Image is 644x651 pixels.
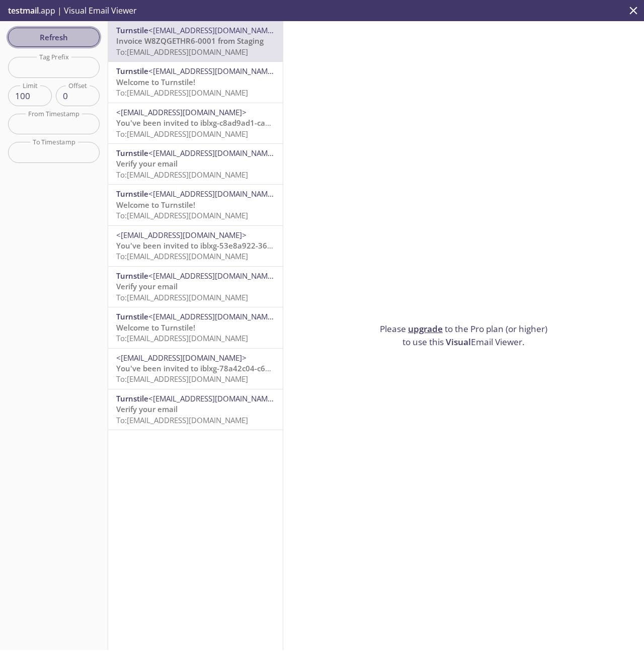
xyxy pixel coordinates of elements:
div: <[EMAIL_ADDRESS][DOMAIN_NAME]>You've been invited to iblxg-53e8a922-3647-4a6a-832d-8a4cb13e1398To... [108,226,283,266]
span: Turnstile [116,25,148,35]
span: <[EMAIL_ADDRESS][DOMAIN_NAME]> [148,393,279,403]
span: Turnstile [116,189,148,199]
span: Turnstile [116,148,148,158]
span: Welcome to Turnstile! [116,200,195,210]
span: To: [EMAIL_ADDRESS][DOMAIN_NAME] [116,333,248,343]
div: Turnstile<[EMAIL_ADDRESS][DOMAIN_NAME]>Invoice W8ZQGETHR6-0001 from StagingTo:[EMAIL_ADDRESS][DOM... [108,21,283,61]
span: To: [EMAIL_ADDRESS][DOMAIN_NAME] [116,88,248,98]
span: <[EMAIL_ADDRESS][DOMAIN_NAME]> [148,189,279,199]
span: You've been invited to iblxg-c8ad9ad1-caff-4858-b1ab-2ea38b404ddf [116,118,367,128]
span: Verify your email [116,158,178,169]
span: Turnstile [116,66,148,76]
span: You've been invited to iblxg-53e8a922-3647-4a6a-832d-8a4cb13e1398 [116,240,373,251]
span: <[EMAIL_ADDRESS][DOMAIN_NAME]> [116,107,247,117]
span: <[EMAIL_ADDRESS][DOMAIN_NAME]> [148,25,279,35]
div: Turnstile<[EMAIL_ADDRESS][DOMAIN_NAME]>Welcome to Turnstile!To:[EMAIL_ADDRESS][DOMAIN_NAME] [108,185,283,225]
span: To: [EMAIL_ADDRESS][DOMAIN_NAME] [116,251,248,261]
span: Visual [446,336,471,348]
nav: emails [108,21,283,430]
span: You've been invited to iblxg-78a42c04-c6b1-4705-be17-382295161f37 [116,363,370,373]
span: To: [EMAIL_ADDRESS][DOMAIN_NAME] [116,374,248,384]
div: <[EMAIL_ADDRESS][DOMAIN_NAME]>You've been invited to iblxg-78a42c04-c6b1-4705-be17-382295161f37To... [108,349,283,389]
span: Welcome to Turnstile! [116,322,195,333]
div: Turnstile<[EMAIL_ADDRESS][DOMAIN_NAME]>Verify your emailTo:[EMAIL_ADDRESS][DOMAIN_NAME] [108,267,283,307]
span: To: [EMAIL_ADDRESS][DOMAIN_NAME] [116,170,248,180]
span: testmail [8,5,39,16]
span: Turnstile [116,271,148,281]
span: <[EMAIL_ADDRESS][DOMAIN_NAME]> [116,353,247,363]
span: To: [EMAIL_ADDRESS][DOMAIN_NAME] [116,210,248,220]
span: Welcome to Turnstile! [116,77,195,87]
span: <[EMAIL_ADDRESS][DOMAIN_NAME]> [148,148,279,158]
span: To: [EMAIL_ADDRESS][DOMAIN_NAME] [116,292,248,302]
span: To: [EMAIL_ADDRESS][DOMAIN_NAME] [116,415,248,425]
div: Turnstile<[EMAIL_ADDRESS][DOMAIN_NAME]>Verify your emailTo:[EMAIL_ADDRESS][DOMAIN_NAME] [108,389,283,430]
button: Refresh [8,28,100,47]
div: Turnstile<[EMAIL_ADDRESS][DOMAIN_NAME]>Welcome to Turnstile!To:[EMAIL_ADDRESS][DOMAIN_NAME] [108,62,283,102]
span: Turnstile [116,311,148,321]
span: Invoice W8ZQGETHR6-0001 from Staging [116,36,264,46]
div: <[EMAIL_ADDRESS][DOMAIN_NAME]>You've been invited to iblxg-c8ad9ad1-caff-4858-b1ab-2ea38b404ddfTo... [108,103,283,143]
span: <[EMAIL_ADDRESS][DOMAIN_NAME]> [116,230,247,240]
span: Verify your email [116,281,178,291]
span: <[EMAIL_ADDRESS][DOMAIN_NAME]> [148,271,279,281]
span: To: [EMAIL_ADDRESS][DOMAIN_NAME] [116,129,248,139]
div: Turnstile<[EMAIL_ADDRESS][DOMAIN_NAME]>Verify your emailTo:[EMAIL_ADDRESS][DOMAIN_NAME] [108,144,283,184]
span: Turnstile [116,393,148,403]
a: upgrade [408,323,443,335]
span: Refresh [16,31,92,44]
span: <[EMAIL_ADDRESS][DOMAIN_NAME]> [148,311,279,321]
span: <[EMAIL_ADDRESS][DOMAIN_NAME]> [148,66,279,76]
p: Please to the Pro plan (or higher) to use this Email Viewer. [376,322,552,348]
div: Turnstile<[EMAIL_ADDRESS][DOMAIN_NAME]>Welcome to Turnstile!To:[EMAIL_ADDRESS][DOMAIN_NAME] [108,307,283,348]
span: To: [EMAIL_ADDRESS][DOMAIN_NAME] [116,47,248,57]
span: Verify your email [116,404,178,414]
